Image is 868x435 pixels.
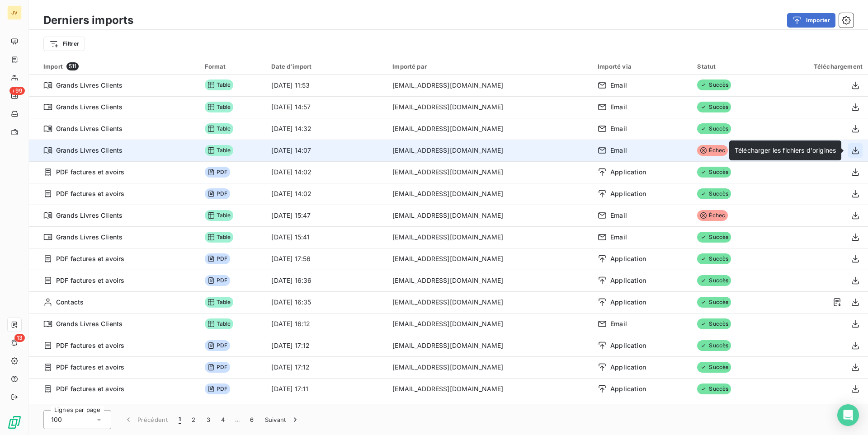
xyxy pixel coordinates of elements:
[387,226,592,248] td: [EMAIL_ADDRESS][DOMAIN_NAME]
[66,62,79,70] span: 511
[56,298,84,307] span: Contacts
[610,211,627,220] span: Email
[205,63,261,70] div: Format
[697,210,728,221] span: Échec
[56,254,124,263] span: PDF factures et avoirs
[271,63,382,70] div: Date d’import
[205,275,230,286] span: PDF
[598,63,686,70] div: Importé via
[205,297,234,308] span: Table
[43,62,194,70] div: Import
[14,334,25,342] span: 13
[387,400,592,421] td: [EMAIL_ADDRESS][DOMAIN_NAME]
[56,319,123,328] span: Grands Livres Clients
[266,335,387,356] td: [DATE] 17:12
[610,363,646,372] span: Application
[610,146,627,155] span: Email
[266,205,387,226] td: [DATE] 15:47
[610,103,627,112] span: Email
[697,340,731,351] span: Succès
[735,146,836,154] span: Télécharger les fichiers d'origines
[205,102,234,112] span: Table
[51,415,62,424] span: 100
[186,410,201,429] button: 2
[392,63,587,70] div: Importé par
[173,410,186,429] button: 1
[697,63,762,70] div: Statut
[56,103,123,112] span: Grands Livres Clients
[201,410,216,429] button: 3
[205,188,230,199] span: PDF
[387,161,592,183] td: [EMAIL_ADDRESS][DOMAIN_NAME]
[610,276,646,285] span: Application
[697,253,731,264] span: Succès
[56,168,124,177] span: PDF factures et avoirs
[610,124,627,133] span: Email
[387,270,592,291] td: [EMAIL_ADDRESS][DOMAIN_NAME]
[387,248,592,270] td: [EMAIL_ADDRESS][DOMAIN_NAME]
[387,356,592,378] td: [EMAIL_ADDRESS][DOMAIN_NAME]
[205,384,230,394] span: PDF
[205,362,230,373] span: PDF
[259,410,305,429] button: Suivant
[7,415,22,430] img: Logo LeanPay
[610,233,627,242] span: Email
[205,123,234,134] span: Table
[837,404,859,426] div: Open Intercom Messenger
[387,183,592,205] td: [EMAIL_ADDRESS][DOMAIN_NAME]
[610,189,646,198] span: Application
[245,410,259,429] button: 6
[56,384,124,393] span: PDF factures et avoirs
[7,5,22,20] div: JV
[266,140,387,161] td: [DATE] 14:07
[610,168,646,177] span: Application
[697,232,731,243] span: Succès
[230,412,245,427] span: …
[205,232,234,243] span: Table
[43,12,133,28] h3: Derniers imports
[216,410,230,429] button: 4
[697,297,731,308] span: Succès
[56,341,124,350] span: PDF factures et avoirs
[387,378,592,400] td: [EMAIL_ADDRESS][DOMAIN_NAME]
[56,363,124,372] span: PDF factures et avoirs
[697,123,731,134] span: Succès
[205,167,230,178] span: PDF
[266,226,387,248] td: [DATE] 15:41
[387,140,592,161] td: [EMAIL_ADDRESS][DOMAIN_NAME]
[387,118,592,140] td: [EMAIL_ADDRESS][DOMAIN_NAME]
[56,276,124,285] span: PDF factures et avoirs
[266,75,387,96] td: [DATE] 11:53
[787,13,835,28] button: Importer
[266,96,387,118] td: [DATE] 14:57
[266,248,387,270] td: [DATE] 17:56
[266,161,387,183] td: [DATE] 14:02
[56,211,123,220] span: Grands Livres Clients
[266,118,387,140] td: [DATE] 14:32
[266,356,387,378] td: [DATE] 17:12
[56,146,123,155] span: Grands Livres Clients
[697,102,731,112] span: Succès
[205,318,234,329] span: Table
[697,167,731,178] span: Succès
[205,340,230,351] span: PDF
[697,145,728,156] span: Échec
[697,318,731,329] span: Succès
[610,384,646,393] span: Application
[387,335,592,356] td: [EMAIL_ADDRESS][DOMAIN_NAME]
[610,81,627,90] span: Email
[387,291,592,313] td: [EMAIL_ADDRESS][DOMAIN_NAME]
[266,378,387,400] td: [DATE] 17:11
[56,124,123,133] span: Grands Livres Clients
[56,189,124,198] span: PDF factures et avoirs
[697,80,731,90] span: Succès
[387,205,592,226] td: [EMAIL_ADDRESS][DOMAIN_NAME]
[56,233,123,242] span: Grands Livres Clients
[610,254,646,263] span: Application
[205,210,234,221] span: Table
[205,253,230,264] span: PDF
[266,400,387,421] td: [DATE] 17:06
[697,384,731,394] span: Succès
[43,37,85,51] button: Filtrer
[387,96,592,118] td: [EMAIL_ADDRESS][DOMAIN_NAME]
